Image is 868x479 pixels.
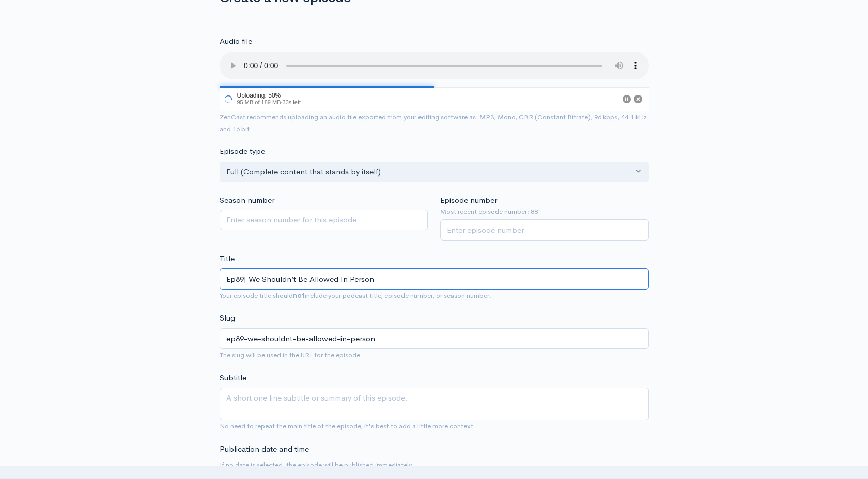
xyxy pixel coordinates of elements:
small: The slug will be used in the URL for the episode. [220,350,362,359]
input: Enter season number for this episode [220,210,428,231]
strong: not [293,291,305,300]
button: Full (Complete content that stands by itself) [220,162,649,183]
small: No need to repeat the main title of the episode, it's best to add a little more context. [220,422,475,430]
label: Audio file [220,36,252,47]
label: Episode number [440,195,497,206]
label: Publication date and time [220,443,309,455]
label: Title [220,253,235,265]
label: Season number [220,195,274,206]
div: Uploading: 50% [237,92,301,99]
small: Most recent episode number: 88 [440,206,649,217]
small: If no date is selected, the episode will be published immediately. [220,460,413,469]
small: Your episode title should include your podcast title, episode number, or season number. [220,291,491,300]
label: Slug [220,312,235,324]
div: Uploading [220,87,303,111]
div: 50% [220,87,435,88]
input: Enter episode number [440,219,649,241]
button: Cancel [634,95,642,103]
input: What is the episode's title? [220,268,649,290]
div: Full (Complete content that stands by itself) [226,166,633,178]
span: 95 MB of 189 MB · 33s left [237,99,301,105]
label: Subtitle [220,372,246,384]
input: title-of-episode [220,328,649,349]
button: Pause [623,95,631,103]
label: Episode type [220,146,265,157]
small: ZenCast recommends uploading an audio file exported from your editing software as: MP3, Mono, CBR... [220,113,647,133]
